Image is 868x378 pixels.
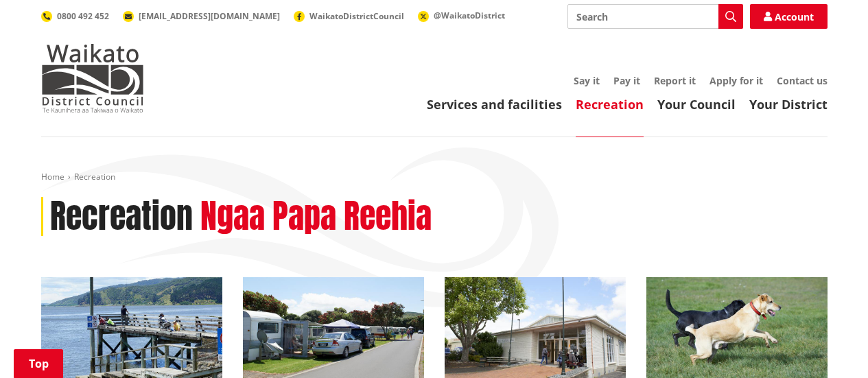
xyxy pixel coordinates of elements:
[657,96,736,113] a: Your Council
[427,96,562,113] a: Services and facilities
[805,320,854,370] iframe: Messenger Launcher
[41,171,64,182] a: Home
[434,10,505,21] span: @WaikatoDistrict
[709,74,763,87] a: Apply for it
[200,197,432,237] h2: Ngaa Papa Reehia
[14,349,63,378] a: Top
[576,96,644,113] a: Recreation
[294,10,404,22] a: WaikatoDistrictCouncil
[418,10,505,21] a: @WaikatoDistrict
[309,10,404,22] span: WaikatoDistrictCouncil
[74,171,115,182] span: Recreation
[41,172,828,183] nav: breadcrumb
[750,4,828,29] a: Account
[50,197,193,237] h1: Recreation
[777,74,828,87] a: Contact us
[654,74,696,87] a: Report it
[574,74,600,87] a: Say it
[749,96,828,113] a: Your District
[123,10,280,22] a: [EMAIL_ADDRESS][DOMAIN_NAME]
[41,44,144,113] img: Waikato District Council - Te Kaunihera aa Takiwaa o Waikato
[57,10,109,22] span: 0800 492 452
[41,10,109,22] a: 0800 492 452
[567,4,743,29] input: Search input
[139,10,280,22] span: [EMAIL_ADDRESS][DOMAIN_NAME]
[613,74,640,87] a: Pay it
